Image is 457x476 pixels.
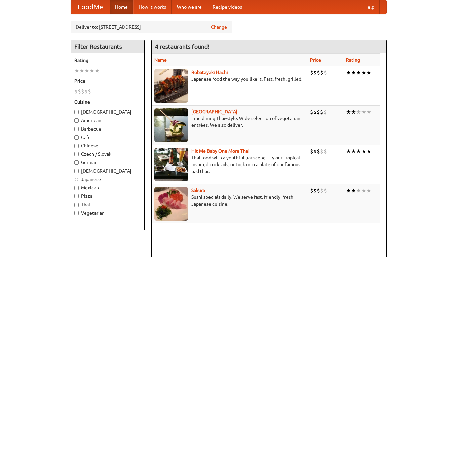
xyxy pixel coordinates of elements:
[74,118,79,123] input: American
[211,24,227,30] a: Change
[361,187,366,194] li: ★
[74,176,141,183] label: Japanese
[154,194,305,207] p: Sushi specials daily. We serve fast, friendly, fresh Japanese cuisine.
[323,69,327,76] li: $
[74,109,141,115] label: [DEMOGRAPHIC_DATA]
[207,0,247,14] a: Recipe videos
[346,69,351,76] li: ★
[74,184,141,191] label: Mexican
[310,187,313,194] li: $
[74,99,141,105] h5: Cuisine
[366,108,371,116] li: ★
[346,187,351,194] li: ★
[110,0,133,14] a: Home
[366,187,371,194] li: ★
[74,135,79,140] input: Cafe
[359,0,380,14] a: Help
[74,203,79,207] input: Thai
[346,108,351,116] li: ★
[366,69,371,76] li: ★
[310,57,321,63] a: Price
[323,148,327,155] li: $
[366,148,371,155] li: ★
[154,57,167,63] a: Name
[74,151,141,157] label: Czech / Slovak
[320,148,323,155] li: $
[154,76,305,82] p: Japanese food the way you like it. Fast, fresh, grilled.
[361,148,366,155] li: ★
[74,125,141,132] label: Barbecue
[313,187,317,194] li: $
[317,148,320,155] li: $
[351,187,356,194] li: ★
[351,148,356,155] li: ★
[74,201,141,208] label: Thai
[351,69,356,76] li: ★
[84,88,88,95] li: $
[74,159,141,166] label: German
[154,69,188,103] img: robatayaki.jpg
[346,148,351,155] li: ★
[191,188,205,193] a: Sakura
[74,169,79,173] input: [DEMOGRAPHIC_DATA]
[74,168,141,174] label: [DEMOGRAPHIC_DATA]
[191,70,228,75] a: Robatayaki Hachi
[317,69,320,76] li: $
[310,108,313,116] li: $
[317,187,320,194] li: $
[71,21,232,33] div: Deliver to: [STREET_ADDRESS]
[71,40,144,53] h4: Filter Restaurants
[346,57,360,63] a: Rating
[191,148,250,154] a: Hit Me Baby One More Thai
[74,134,141,141] label: Cafe
[74,186,79,190] input: Mexican
[313,108,317,116] li: $
[310,69,313,76] li: $
[81,88,84,95] li: $
[361,69,366,76] li: ★
[74,117,141,124] label: American
[74,78,141,84] h5: Price
[74,142,141,149] label: Chinese
[74,193,141,199] label: Pizza
[356,187,361,194] li: ★
[154,148,188,181] img: babythai.jpg
[74,211,79,215] input: Vegetarian
[323,187,327,194] li: $
[154,115,305,129] p: Fine dining Thai-style. Wide selection of vegetarian entrées. We also deliver.
[78,88,81,95] li: $
[154,108,188,142] img: satay.jpg
[74,67,79,74] li: ★
[323,108,327,116] li: $
[313,69,317,76] li: $
[356,108,361,116] li: ★
[74,88,78,95] li: $
[74,57,141,64] h5: Rating
[155,43,210,50] ng-pluralize: 4 restaurants found!
[74,160,79,165] input: German
[317,108,320,116] li: $
[84,67,89,74] li: ★
[310,148,313,155] li: $
[361,108,366,116] li: ★
[154,187,188,221] img: sakura.jpg
[94,67,100,74] li: ★
[74,177,79,182] input: Japanese
[320,187,323,194] li: $
[74,144,79,148] input: Chinese
[356,148,361,155] li: ★
[79,67,84,74] li: ★
[71,0,110,14] a: FoodMe
[89,67,94,74] li: ★
[356,69,361,76] li: ★
[133,0,172,14] a: How it works
[351,108,356,116] li: ★
[74,110,79,114] input: [DEMOGRAPHIC_DATA]
[191,109,237,114] a: [GEOGRAPHIC_DATA]
[320,69,323,76] li: $
[172,0,207,14] a: Who we are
